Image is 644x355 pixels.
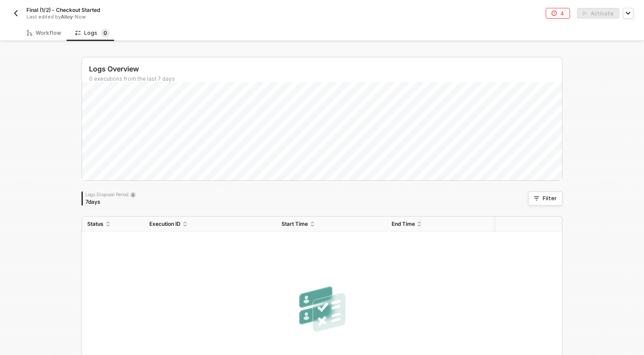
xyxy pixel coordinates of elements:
[546,8,570,19] button: 4
[12,10,19,17] img: back
[577,8,619,19] button: activateActivate
[560,10,564,17] div: 4
[89,64,562,74] div: Logs Overview
[101,29,110,37] sup: 0
[11,8,21,19] button: back
[144,217,276,232] th: Execution ID
[392,220,415,228] span: End Time
[82,217,144,232] th: Status
[85,191,136,198] div: Logs Disposal Period
[89,75,562,82] div: 0 executions from the last 7 days
[26,14,302,20] div: Last edited by - Now
[543,195,557,202] div: Filter
[27,30,61,37] div: Workflow
[149,220,181,228] span: Execution ID
[26,6,100,14] span: Final (1/2) - Checkout Started
[294,281,351,339] img: nologs
[61,14,73,20] span: Alloy
[85,198,136,206] div: 7 days
[551,11,557,16] span: icon-error-page
[276,217,386,232] th: Start Time
[281,220,308,228] span: Start Time
[386,217,496,232] th: End Time
[87,220,104,228] span: Status
[528,191,563,206] button: Filter
[75,29,110,37] div: Logs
